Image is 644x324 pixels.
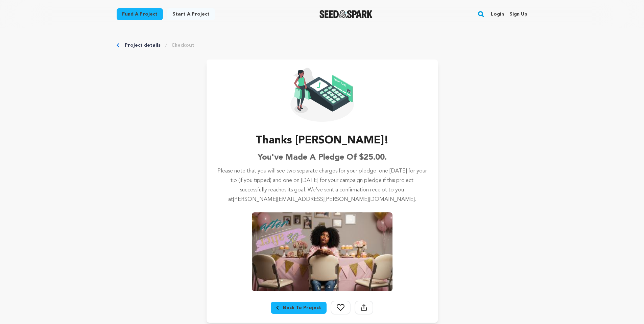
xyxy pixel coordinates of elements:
a: Checkout [171,42,194,49]
p: Please note that you will see two separate charges for your pledge: one [DATE] for your tip (if y... [217,166,427,204]
a: Project details [125,42,161,49]
a: Login [491,9,504,20]
h6: You've made a pledge of $25.00. [258,152,387,164]
h3: Thanks [PERSON_NAME]! [256,133,389,149]
a: Fund a project [117,8,163,20]
a: Breadcrumb [271,302,327,314]
a: Start a project [167,8,215,20]
img: After30 image [252,212,392,291]
a: Seed&Spark Homepage [319,10,373,18]
div: Breadcrumb [117,42,528,49]
img: Seed&Spark Confirmation Icon [290,68,354,122]
a: Sign up [509,9,527,20]
img: Seed&Spark Logo Dark Mode [319,10,373,18]
div: Breadcrumb [276,304,321,311]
